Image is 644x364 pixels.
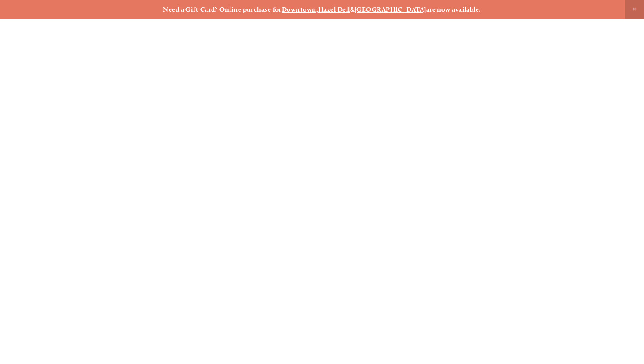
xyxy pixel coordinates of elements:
strong: & [350,5,355,13]
strong: are now available. [426,5,481,13]
a: Hazel Dell [318,5,350,13]
a: [GEOGRAPHIC_DATA] [355,5,426,13]
strong: , [316,5,318,13]
a: Downtown [282,5,316,13]
strong: Need a Gift Card? Online purchase for [163,5,282,13]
